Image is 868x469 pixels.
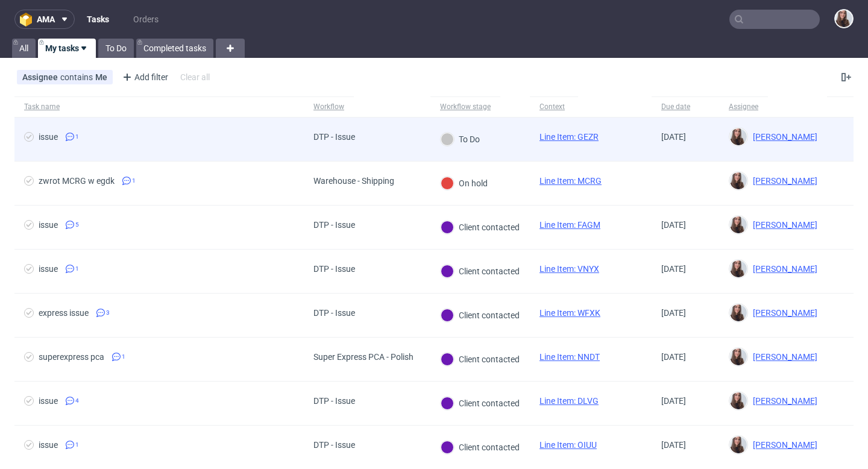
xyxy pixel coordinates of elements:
[748,176,817,186] span: [PERSON_NAME]
[539,220,600,230] a: Line Item: FAGM
[661,264,686,274] span: [DATE]
[14,10,75,29] button: ama
[98,39,134,58] a: To Do
[441,309,520,322] div: Client contacted
[106,308,110,318] span: 3
[38,39,96,58] a: My tasks
[313,396,355,406] div: DTP - Issue
[661,220,686,230] span: [DATE]
[132,176,136,186] span: 1
[313,132,355,142] div: DTP - Issue
[75,220,79,230] span: 5
[835,10,852,27] img: Sandra Beśka
[60,72,95,82] span: contains
[39,220,58,230] div: issue
[80,10,116,29] a: Tasks
[313,352,414,362] div: Super Express PCA - Polish
[313,176,394,186] div: Warehouse - Shipping
[24,102,294,112] span: Task name
[441,441,520,454] div: Client contacted
[730,436,747,453] img: Sandra Beśka
[748,132,817,142] span: [PERSON_NAME]
[539,102,568,112] div: Context
[539,308,600,318] a: Line Item: WFXK
[748,396,817,406] span: [PERSON_NAME]
[661,396,686,406] span: [DATE]
[39,396,58,406] div: issue
[441,353,520,366] div: Client contacted
[539,396,599,406] a: Line Item: DLVG
[748,264,817,274] span: [PERSON_NAME]
[313,102,344,112] div: Workflow
[95,72,107,82] div: Me
[75,264,79,274] span: 1
[730,216,747,233] img: Sandra Beśka
[661,102,709,112] span: Due date
[441,133,480,146] div: To Do
[126,10,166,29] a: Orders
[313,308,355,318] div: DTP - Issue
[75,440,79,450] span: 1
[313,264,355,274] div: DTP - Issue
[20,13,37,27] img: logo
[730,304,747,321] img: Sandra Beśka
[39,352,104,362] div: superexpress pca
[748,440,817,450] span: [PERSON_NAME]
[748,352,817,362] span: [PERSON_NAME]
[729,102,758,112] div: Assignee
[748,220,817,230] span: [PERSON_NAME]
[730,260,747,277] img: Sandra Beśka
[12,39,36,58] a: All
[748,308,817,318] span: [PERSON_NAME]
[730,348,747,365] img: Sandra Beśka
[441,265,520,278] div: Client contacted
[118,68,171,87] div: Add filter
[661,308,686,318] span: [DATE]
[730,172,747,189] img: Sandra Beśka
[441,177,488,190] div: On hold
[178,69,212,86] div: Clear all
[39,264,58,274] div: issue
[136,39,213,58] a: Completed tasks
[122,352,125,362] span: 1
[539,176,602,186] a: Line Item: MCRG
[39,308,89,318] div: express issue
[539,440,597,450] a: Line Item: OIUU
[313,440,355,450] div: DTP - Issue
[661,352,686,362] span: [DATE]
[661,440,686,450] span: [DATE]
[539,352,600,362] a: Line Item: NNDT
[539,132,599,142] a: Line Item: GEZR
[441,397,520,410] div: Client contacted
[39,440,58,450] div: issue
[539,264,599,274] a: Line Item: VNYX
[75,396,79,406] span: 4
[440,102,491,112] div: Workflow stage
[730,392,747,409] img: Sandra Beśka
[75,132,79,142] span: 1
[313,220,355,230] div: DTP - Issue
[730,128,747,145] img: Sandra Beśka
[441,221,520,234] div: Client contacted
[37,15,55,24] span: ama
[661,132,686,142] span: [DATE]
[39,132,58,142] div: issue
[22,72,60,82] span: Assignee
[39,176,115,186] div: zwrot MCRG w egdk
